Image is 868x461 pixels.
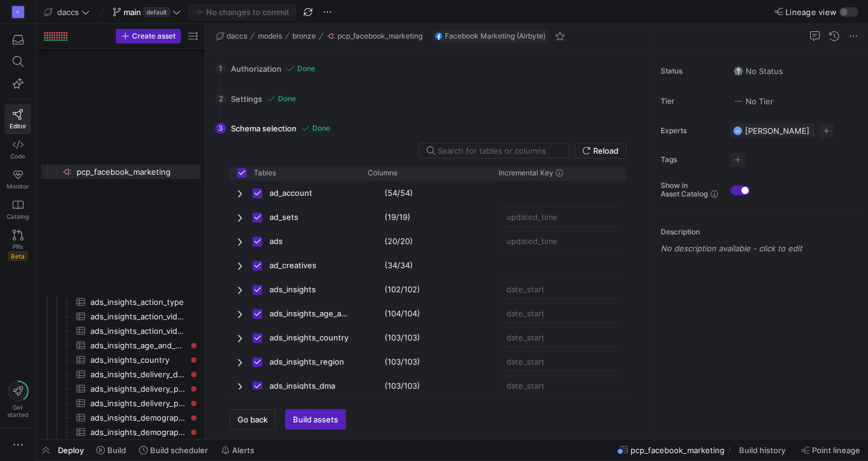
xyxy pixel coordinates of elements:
[7,404,28,418] span: Get started
[385,309,420,318] y42-import-column-renderer: (104/104)
[734,96,773,106] span: No Tier
[41,410,200,425] a: ads_insights_demographics_age​​​​​​​​​
[41,4,93,20] button: daccs
[230,301,621,325] div: Press SPACE to deselect this row.
[150,445,208,455] span: Build scheduler
[143,7,170,17] span: default
[5,104,31,134] a: Editor
[269,374,335,398] span: ads_insights_dma
[661,155,721,164] span: Tags
[292,32,316,40] span: bronze
[230,277,621,301] div: Press SPACE to deselect this row.
[269,205,298,229] span: ad_sets
[269,302,352,325] span: ads_insights_age_and_gender
[254,169,276,177] span: Tables
[41,295,200,309] div: Press SPACE to select this row.
[41,425,200,439] a: ads_insights_demographics_country​​​​​​​​​
[731,63,786,79] button: No statusNo Status
[57,7,79,17] span: daccs
[116,29,181,43] button: Create asset
[132,32,175,40] span: Create asset
[5,376,31,423] button: Getstarted
[739,445,785,455] span: Build history
[41,309,200,324] div: Press SPACE to select this row.
[90,382,186,396] span: ads_insights_delivery_platform_and_device_platform​​​​​​​​​
[385,188,413,198] y42-import-column-renderer: (54/54)
[438,146,559,155] input: Search for tables or columns
[232,445,254,455] span: Alerts
[90,411,186,425] span: ads_insights_demographics_age​​​​​​​​​
[107,445,126,455] span: Build
[255,29,285,43] button: models
[574,143,626,158] button: Reload
[41,338,200,353] div: Press SPACE to select this row.
[5,134,31,165] a: Code
[12,6,24,18] div: D
[91,440,131,460] button: Build
[90,425,186,439] span: ads_insights_demographics_country​​​​​​​​​
[41,338,200,353] a: ads_insights_age_and_gender​​​​​​​​​
[41,324,200,338] a: ads_insights_action_video_type​​​​​​​​​
[41,410,200,425] div: Press SPACE to select this row.
[269,326,348,350] span: ads_insights_country
[230,253,621,277] div: Press SPACE to deselect this row.
[41,367,200,381] div: Press SPACE to select this row.
[661,67,721,75] span: Status
[41,367,200,381] a: ads_insights_delivery_device​​​​​​​​​
[230,205,621,229] div: Press SPACE to deselect this row.
[90,324,186,338] span: ads_insights_action_video_type​​​​​​​​​
[41,165,200,179] a: pcp_facebook_marketing​​​​​​​​
[90,295,186,309] span: ads_insights_action_type​​​​​​​​​
[385,212,410,222] y42-import-column-renderer: (19/19)
[745,126,810,136] span: [PERSON_NAME]
[41,324,200,338] div: Press SPACE to select this row.
[230,229,621,253] div: Press SPACE to deselect this row.
[134,440,213,460] button: Build scheduler
[733,126,743,136] div: LK
[285,409,346,430] button: Build assets
[5,195,31,225] a: Catalog
[289,29,319,43] button: bronze
[77,165,198,179] span: pcp_facebook_marketing​​​​​​​​
[41,381,200,396] div: Press SPACE to select this row.
[631,445,725,455] span: pcp_facebook_marketing
[324,29,426,43] button: pcp_facebook_marketing
[445,32,546,40] span: Facebook Marketing (Airbyte)
[258,32,282,40] span: models
[5,2,31,22] a: D
[5,225,31,266] a: PRsBeta
[90,368,186,381] span: ads_insights_delivery_device​​​​​​​​​
[269,181,312,205] span: ad_account
[90,310,186,324] span: ads_insights_action_video_sound​​​​​​​​​
[41,309,200,324] a: ads_insights_action_video_sound​​​​​​​​​
[385,284,420,294] y42-import-column-renderer: (102/102)
[41,295,200,309] a: ads_insights_action_type​​​​​​​​​
[796,440,866,460] button: Point lineage
[90,353,186,367] span: ads_insights_country​​​​​​​​​
[338,32,423,40] span: pcp_facebook_marketing
[41,425,200,439] div: Press SPACE to select this row.
[124,7,141,17] span: main
[110,4,184,20] button: maindefault
[41,381,200,396] a: ads_insights_delivery_platform_and_device_platform​​​​​​​​​
[734,66,743,76] img: No status
[731,93,776,109] button: No tierNo Tier
[385,381,420,390] y42-import-column-renderer: (103/103)
[90,339,186,353] span: ads_insights_age_and_gender​​​​​​​​​
[58,445,84,455] span: Deploy
[785,7,837,17] span: Lineage view
[90,397,186,410] span: ads_insights_delivery_platform​​​​​​​​​
[13,243,23,250] span: PRs
[734,440,793,460] button: Build history
[269,350,344,374] span: ads_insights_region
[269,278,316,301] span: ads_insights
[10,152,25,160] span: Code
[498,169,553,177] span: Incremental Key
[734,96,743,106] img: No tier
[661,97,721,105] span: Tier
[385,333,420,342] y42-import-column-renderer: (103/103)
[661,127,721,135] span: Experts
[227,32,247,40] span: daccs
[230,350,621,374] div: Press SPACE to deselect this row.
[7,213,29,220] span: Catalog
